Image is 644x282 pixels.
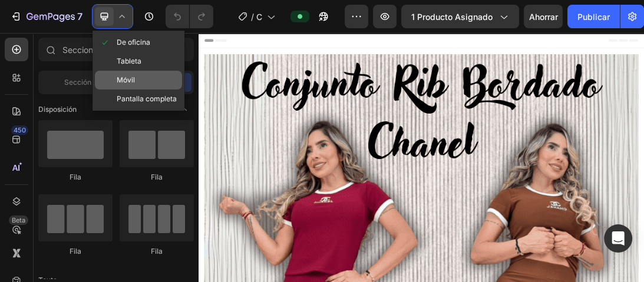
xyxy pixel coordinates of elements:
font: Sección [64,78,91,87]
font: 450 [14,126,26,134]
font: Beta [12,216,25,224]
font: Disposición [38,105,77,114]
font: Pantalla completa [117,94,177,103]
button: 1 producto asignado [401,5,519,28]
font: Móvil [117,75,135,84]
button: Publicar [567,5,620,28]
font: Publicar [577,12,610,22]
font: Fila [151,172,163,181]
iframe: Área de diseño [199,33,644,282]
div: Deshacer/Rehacer [166,5,213,28]
font: Fila [151,247,163,256]
span: Abrir con palanca [175,100,194,119]
font: De oficina [117,38,150,47]
font: 1 producto asignado [411,12,493,22]
button: Ahorrar [524,5,563,28]
font: / [251,12,254,22]
div: Abrir Intercom Messenger [604,224,632,253]
font: Tableta [117,57,141,65]
font: 7 [77,11,82,22]
font: Fila [70,172,81,181]
font: Fila [70,247,81,256]
button: 7 [5,5,88,28]
font: Ahorrar [529,12,558,22]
